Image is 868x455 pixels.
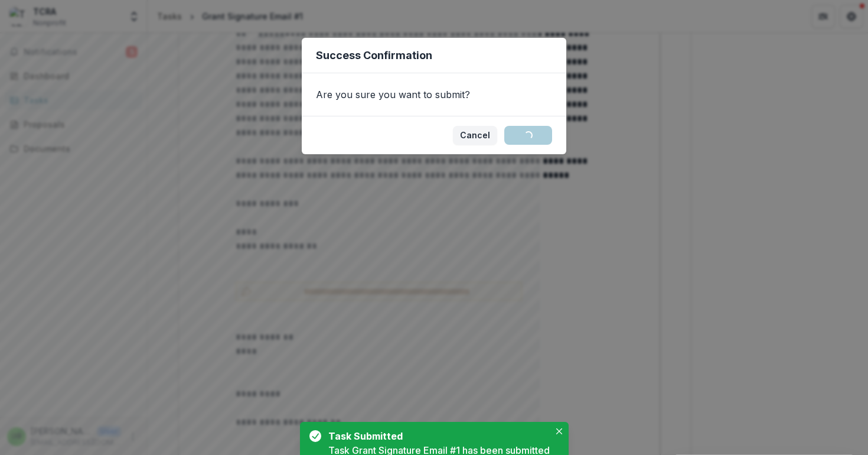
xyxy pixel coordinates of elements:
header: Success Confirmation [302,38,566,73]
div: Task Submitted [328,429,545,443]
button: Close [552,424,566,438]
button: Cancel [453,126,497,145]
div: Are you sure you want to submit? [302,73,566,116]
